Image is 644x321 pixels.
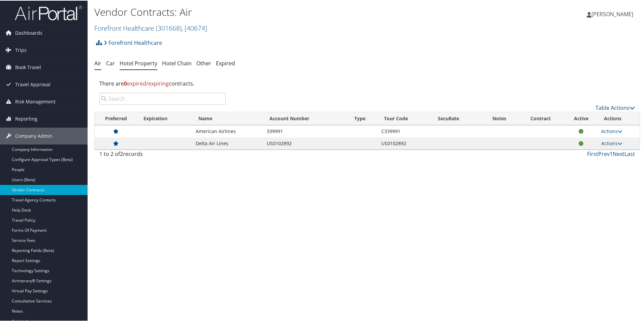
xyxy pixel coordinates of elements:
[162,59,192,66] a: Hotel Chain
[591,10,633,17] span: [PERSON_NAME]
[598,150,610,157] a: Prev
[378,137,432,149] td: US0102892
[565,111,598,125] th: Active: activate to sort column ascending
[15,4,82,20] img: airportal-logo.png
[263,111,348,125] th: Account Number: activate to sort column ascending
[263,137,348,149] td: US0102892
[15,110,37,127] span: Reporting
[263,125,348,137] td: 339991
[192,125,264,137] td: American Airlines
[595,103,635,111] a: Table Actions
[99,92,226,104] input: Search
[613,150,624,157] a: Next
[95,111,137,125] th: Preferred: activate to sort column ascending
[94,59,101,66] a: Air
[94,23,207,32] a: Forefront Healthcare
[192,111,264,125] th: Name: activate to sort column ascending
[124,79,127,87] strong: 0
[15,75,51,92] span: Travel Approval
[587,150,598,157] a: First
[15,93,56,109] span: Risk Management
[216,59,235,66] a: Expired
[94,4,458,19] h1: Vendor Contracts: Air
[624,150,635,157] a: Last
[137,111,192,125] th: Expiration: activate to sort column ascending
[182,23,207,32] span: , [ 40674 ]
[601,127,622,134] a: Actions
[120,150,123,157] span: 2
[94,74,640,92] div: There are contracts.
[124,79,169,87] span: expired/expiring
[348,111,378,125] th: Type: activate to sort column ascending
[120,59,157,66] a: Hotel Property
[378,125,432,137] td: C339991
[196,59,211,66] a: Other
[15,127,53,144] span: Company Admin
[432,111,482,125] th: SecuRate: activate to sort column ascending
[482,111,517,125] th: Notes: activate to sort column ascending
[15,41,27,58] span: Trips
[156,23,182,32] span: ( 301668 )
[587,3,640,24] a: [PERSON_NAME]
[15,58,41,75] span: Book Travel
[378,111,432,125] th: Tour Code: activate to sort column ascending
[106,59,115,66] a: Car
[601,139,622,146] a: Actions
[610,150,613,157] a: 1
[517,111,565,125] th: Contract: activate to sort column ascending
[15,24,42,41] span: Dashboards
[598,111,640,125] th: Actions
[192,137,264,149] td: Delta Air Lines
[104,35,162,49] a: Forefront Healthcare
[99,149,226,161] div: 1 to 2 of records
